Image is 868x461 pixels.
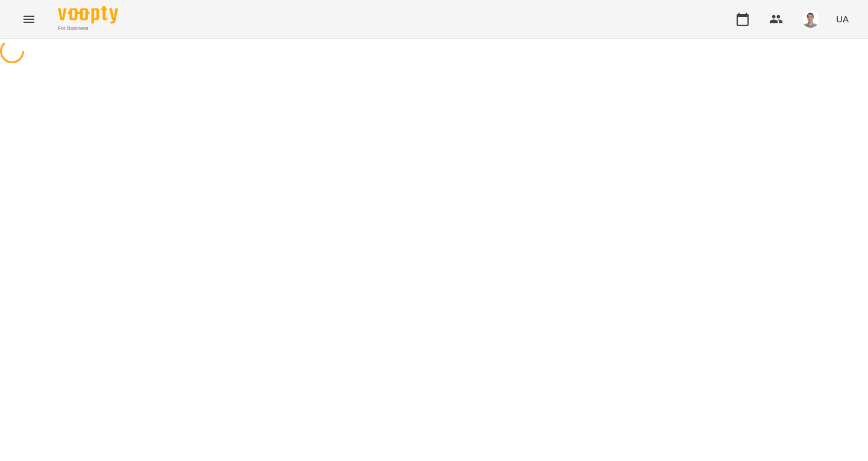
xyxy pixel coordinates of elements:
img: Voopty Logo [58,6,118,24]
button: UA [831,8,854,30]
span: For Business [58,25,118,33]
button: Menu [14,5,43,34]
span: UA [836,13,849,25]
img: 08937551b77b2e829bc2e90478a9daa6.png [802,11,819,28]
